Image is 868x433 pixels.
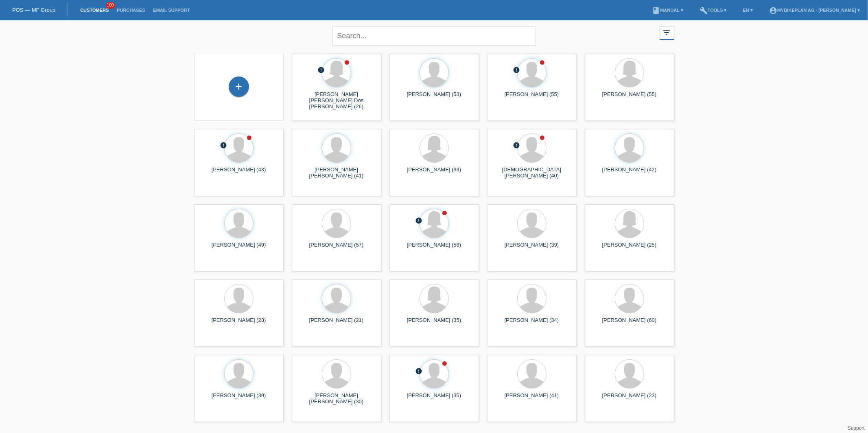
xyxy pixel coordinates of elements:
div: [PERSON_NAME] (58) [396,242,472,255]
i: build [700,7,708,15]
span: 100 [106,2,116,9]
div: [DEMOGRAPHIC_DATA][PERSON_NAME] (40) [494,166,570,179]
i: filter_list [662,28,671,37]
a: Support [848,425,865,431]
div: [PERSON_NAME] (60) [591,317,668,330]
i: book [652,7,660,15]
div: [PERSON_NAME] (23) [201,317,277,330]
div: unconfirmed, pending [415,367,423,376]
div: Add customer [229,80,249,94]
input: Search... [332,26,536,46]
a: Customers [76,8,113,13]
div: [PERSON_NAME] (55) [494,91,570,104]
i: error [513,66,520,74]
div: [PERSON_NAME] (41) [494,392,570,405]
div: [PERSON_NAME] (39) [494,242,570,255]
div: unconfirmed, pending [513,142,520,150]
div: [PERSON_NAME] (57) [298,242,375,255]
div: [PERSON_NAME] (55) [591,91,668,104]
i: error [415,367,423,375]
i: error [415,217,423,224]
div: [PERSON_NAME] [PERSON_NAME] Dos [PERSON_NAME] (26) [298,91,375,106]
div: unconfirmed, pending [220,142,227,150]
a: Purchases [113,8,149,13]
div: [PERSON_NAME] (49) [201,242,277,255]
a: Email Support [149,8,194,13]
div: [PERSON_NAME] [PERSON_NAME] (30) [298,392,375,405]
a: buildTools ▾ [695,8,731,13]
div: [PERSON_NAME] (35) [396,317,472,330]
i: error [513,142,520,149]
div: [PERSON_NAME] (34) [494,317,570,330]
div: [PERSON_NAME] (39) [201,392,277,405]
a: account_circleMybikeplan AG - [PERSON_NAME] ▾ [765,8,864,13]
div: [PERSON_NAME] (21) [298,317,375,330]
a: POS — MF Group [12,7,55,13]
div: unconfirmed, pending [415,217,423,225]
i: account_circle [769,7,777,15]
div: unconfirmed, pending [513,66,520,75]
div: [PERSON_NAME] (42) [591,166,668,179]
a: bookManual ▾ [648,8,687,13]
div: [PERSON_NAME] (25) [591,242,668,255]
i: error [220,142,227,149]
a: EN ▾ [739,8,757,13]
div: [PERSON_NAME] (35) [396,392,472,405]
div: [PERSON_NAME] (33) [396,166,472,179]
div: [PERSON_NAME] [PERSON_NAME] (41) [298,166,375,179]
div: unconfirmed, pending [318,66,325,75]
div: [PERSON_NAME] (23) [591,392,668,405]
i: error [318,66,325,74]
div: [PERSON_NAME] (53) [396,91,472,104]
div: [PERSON_NAME] (43) [201,166,277,179]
